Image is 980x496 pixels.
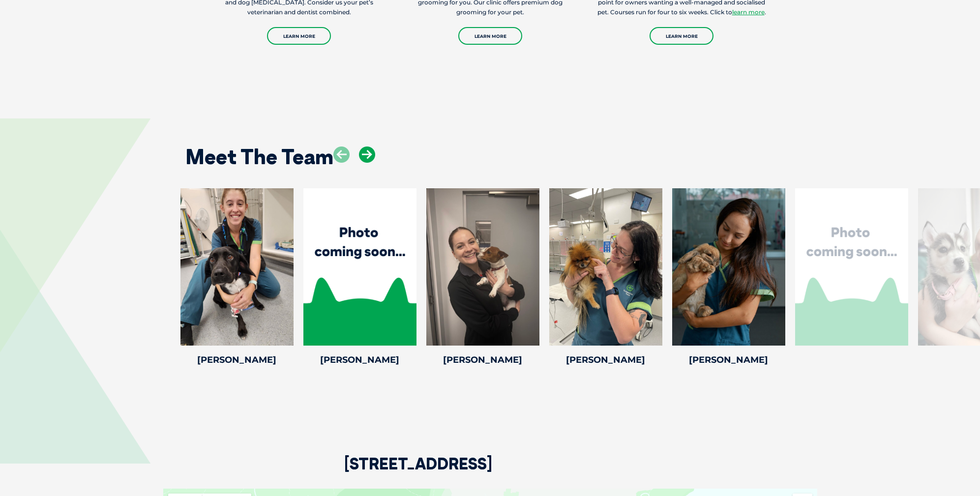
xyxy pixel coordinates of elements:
[672,355,785,364] h4: [PERSON_NAME]
[458,27,522,45] a: Learn More
[732,8,765,16] a: learn more
[549,355,662,364] h4: [PERSON_NAME]
[303,355,416,364] h4: [PERSON_NAME]
[426,355,539,364] h4: [PERSON_NAME]
[650,27,713,45] a: Learn More
[344,456,492,489] h2: [STREET_ADDRESS]
[180,355,294,364] h4: [PERSON_NAME]
[185,146,333,167] h2: Meet The Team
[267,27,331,45] a: Learn More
